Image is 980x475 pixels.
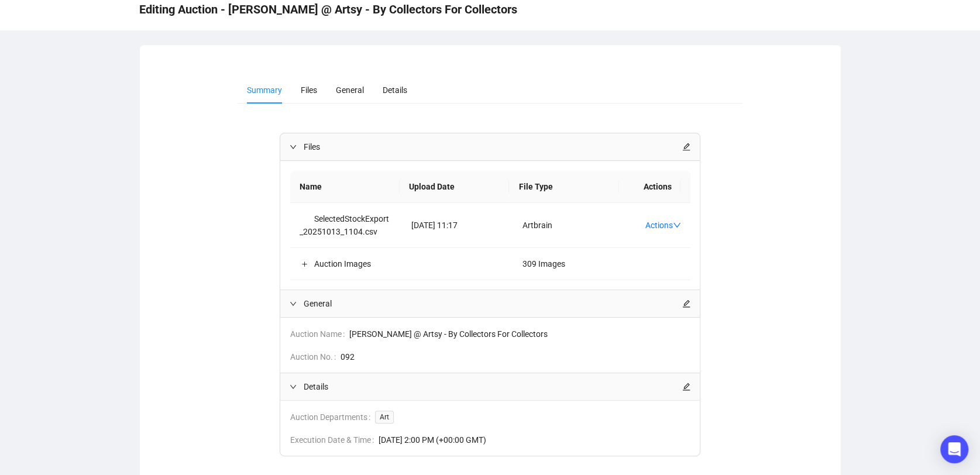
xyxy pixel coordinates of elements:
span: expanded [290,383,297,390]
th: Name [290,171,400,203]
span: expanded [290,143,297,150]
span: edit [682,383,690,391]
span: Auction Name [290,328,349,340]
th: Upload Date [400,171,509,203]
span: Auction Departments [290,411,375,424]
span: Details [304,380,682,393]
span: edit [682,300,690,308]
td: [DATE] 11:17 [402,203,514,248]
div: Generaledit [280,290,700,317]
span: 092 [341,350,690,363]
div: Open Intercom Messenger [940,435,968,463]
span: Summary [247,85,282,95]
td: SelectedStockExport_20251013_1104.csv [290,203,402,248]
span: Artbrain [522,221,552,230]
span: Files [301,85,317,95]
span: Files [304,140,682,153]
span: General [304,297,682,310]
span: Details [383,85,407,95]
span: expanded [290,300,297,307]
span: Auction No. [290,350,341,363]
th: Actions [619,171,681,203]
button: Expand row [300,259,310,269]
span: [DATE] 2:00 PM (+00:00 GMT) [379,433,690,446]
div: Filesedit [280,133,700,160]
span: General [336,85,364,95]
span: Art [375,411,394,424]
span: [PERSON_NAME] @ Artsy - By Collectors For Collectors [349,328,690,340]
th: File Type [509,171,618,203]
td: Auction Images [290,248,402,280]
span: 309 Images [522,259,565,269]
span: Execution Date & Time [290,433,379,446]
span: edit [682,143,690,151]
a: Actions [645,221,681,230]
span: down [673,221,681,229]
div: Detailsedit [280,373,700,400]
